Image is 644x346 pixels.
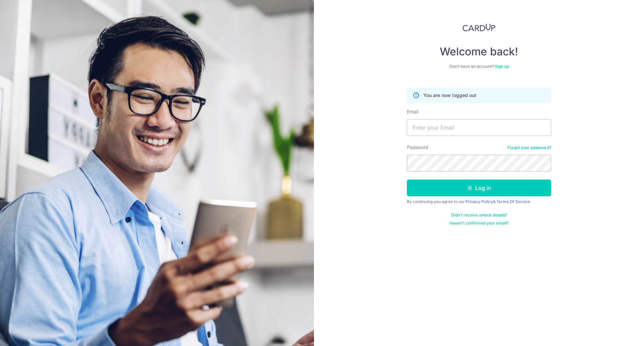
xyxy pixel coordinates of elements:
a: Sign up [495,64,509,69]
img: CardUp Logo [463,23,495,32]
input: Enter your Email [407,119,551,136]
a: Terms Of Service [496,199,530,204]
h4: Welcome back! [407,45,551,58]
a: Haven't confirmed your email? [449,220,508,226]
div: Don’t have an account? [407,64,551,69]
a: Didn't receive unlock details? [451,212,507,218]
label: Email [407,108,418,115]
a: Privacy Policy [466,199,493,204]
button: Log in [407,180,551,196]
a: Forgot your password? [507,145,551,150]
div: By continuing you agree to our & [407,199,551,204]
p: You are now logged out [423,92,476,99]
label: Password [407,144,428,151]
